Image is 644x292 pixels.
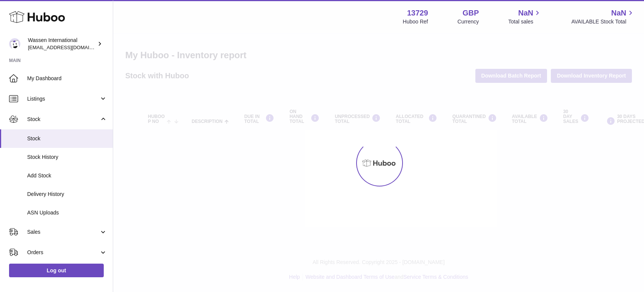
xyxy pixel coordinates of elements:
[27,249,99,256] span: Orders
[9,38,20,50] img: gemma.moses@wassen.com
[463,8,479,18] strong: GBP
[571,8,635,25] a: NaN AVAILABLE Stock Total
[27,154,107,161] span: Stock History
[508,18,542,25] span: Total sales
[9,264,104,277] a: Log out
[27,116,99,123] span: Stock
[28,37,96,51] div: Wassen International
[27,95,99,103] span: Listings
[27,228,99,236] span: Sales
[27,135,107,142] span: Stock
[403,18,428,25] div: Huboo Ref
[508,8,542,25] a: NaN Total sales
[27,191,107,198] span: Delivery History
[518,8,533,18] span: NaN
[27,209,107,216] span: ASN Uploads
[27,75,107,82] span: My Dashboard
[571,18,635,25] span: AVAILABLE Stock Total
[458,18,479,25] div: Currency
[27,172,107,179] span: Add Stock
[28,44,111,50] span: [EMAIL_ADDRESS][DOMAIN_NAME]
[407,8,428,18] strong: 13729
[611,8,626,18] span: NaN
